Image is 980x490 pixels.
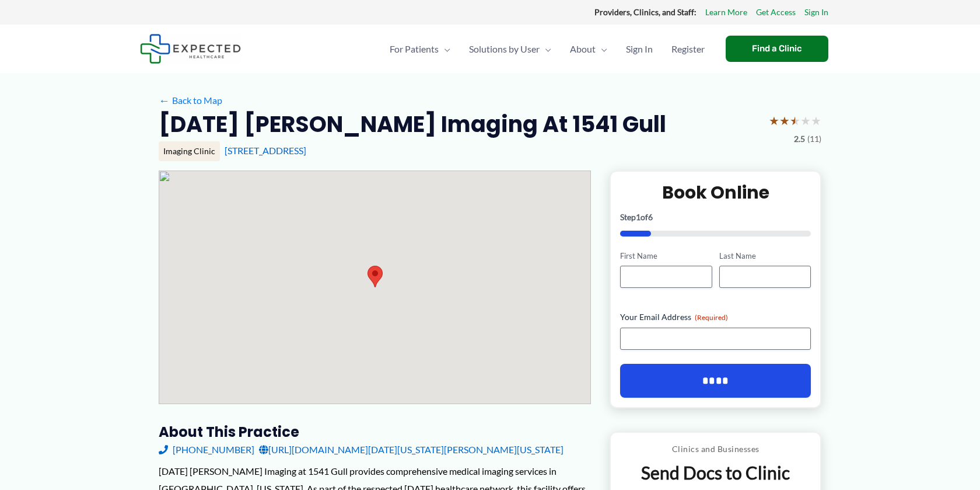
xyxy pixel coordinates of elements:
[540,29,551,69] span: Menu Toggle
[561,29,617,69] a: AboutMenu Toggle
[469,29,540,69] span: Solutions by User
[779,110,790,131] span: ★
[636,212,640,222] span: 1
[726,36,828,62] a: Find a Clinic
[719,251,811,262] label: Last Name
[225,145,306,156] a: [STREET_ADDRESS]
[794,131,805,147] span: 2.5
[695,313,728,322] span: (Required)
[617,29,662,69] a: Sign In
[159,110,666,138] h2: [DATE] [PERSON_NAME] Imaging at 1541 Gull
[648,212,653,222] span: 6
[140,34,241,64] img: Expected Healthcare Logo - side, dark font, small
[619,442,811,457] p: Clinics and Businesses
[626,29,653,69] span: Sign In
[259,441,563,458] a: [URL][DOMAIN_NAME][DATE][US_STATE][PERSON_NAME][US_STATE]
[390,29,439,69] span: For Patients
[811,110,821,131] span: ★
[159,423,591,441] h3: About this practice
[620,251,712,262] label: First Name
[619,461,811,484] p: Send Docs to Clinic
[159,95,170,106] span: ←
[800,110,811,131] span: ★
[570,29,596,69] span: About
[380,29,460,69] a: For PatientsMenu Toggle
[620,213,811,221] p: Step of
[620,311,811,323] label: Your Email Address
[159,441,254,458] a: [PHONE_NUMBER]
[460,29,561,69] a: Solutions by UserMenu Toggle
[790,110,800,131] span: ★
[596,29,607,69] span: Menu Toggle
[756,5,796,20] a: Get Access
[705,5,747,20] a: Learn More
[769,110,779,131] span: ★
[439,29,450,69] span: Menu Toggle
[620,181,811,204] h2: Book Online
[804,5,828,20] a: Sign In
[671,29,705,69] span: Register
[159,92,222,109] a: ←Back to Map
[380,29,714,69] nav: Primary Site Navigation
[662,29,714,69] a: Register
[594,7,696,17] strong: Providers, Clinics, and Staff:
[807,131,821,147] span: (11)
[159,141,220,161] div: Imaging Clinic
